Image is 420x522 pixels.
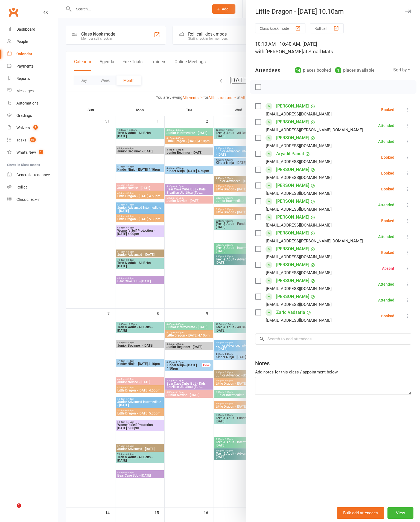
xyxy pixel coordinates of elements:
button: Bulk add attendees [337,507,384,519]
div: Booked [381,108,394,112]
div: Booked [381,314,394,318]
a: Clubworx [7,5,20,19]
a: [PERSON_NAME] [276,165,309,174]
a: [PERSON_NAME] [276,245,309,253]
a: Reports [7,72,58,85]
input: Search to add attendees [255,333,411,345]
a: [PERSON_NAME] [276,276,309,285]
div: What's New [16,150,36,155]
div: Roll call [16,185,29,189]
a: [PERSON_NAME] [276,181,309,190]
a: Waivers 2 [7,122,58,134]
div: Sort by [393,66,411,74]
a: [PERSON_NAME] [276,260,309,269]
div: places available [335,66,374,74]
div: [EMAIL_ADDRESS][DOMAIN_NAME] [266,253,332,260]
a: [PERSON_NAME] [276,213,309,222]
div: [EMAIL_ADDRESS][DOMAIN_NAME] [266,142,332,149]
div: Add notes for this class / appointment below [255,369,411,375]
span: at Small Mats [303,49,333,54]
div: Calendar [16,52,32,56]
div: Attended [378,203,394,207]
div: Absent [382,266,394,270]
span: 2 [33,125,38,130]
div: [EMAIL_ADDRESS][DOMAIN_NAME] [266,317,332,324]
div: [EMAIL_ADDRESS][DOMAIN_NAME] [266,190,332,197]
div: Booked [381,155,394,159]
div: Attended [378,298,394,302]
a: Calendar [7,48,58,60]
button: View [387,507,413,519]
div: People [16,39,28,44]
a: Zariq Vadsaria [276,308,305,317]
div: [EMAIL_ADDRESS][DOMAIN_NAME] [266,269,332,276]
div: 1 [335,67,341,73]
span: 51 [30,137,36,142]
div: 14 [295,67,301,73]
button: Class kiosk mode [255,23,305,33]
div: Notes [255,359,270,367]
div: Dashboard [16,27,35,31]
div: Messages [16,89,34,93]
a: Roll call [7,181,58,193]
div: Gradings [16,113,32,118]
a: [PERSON_NAME] [276,118,309,126]
div: places booked [295,66,331,74]
a: Payments [7,60,58,72]
div: Booked [381,187,394,191]
a: [PERSON_NAME] [276,292,309,301]
div: Attended [378,124,394,127]
div: Attended [378,140,394,143]
div: Attended [378,235,394,239]
div: Booked [381,219,394,223]
div: [EMAIL_ADDRESS][DOMAIN_NAME] [266,111,332,118]
a: General attendance kiosk mode [7,169,58,181]
a: [PERSON_NAME] [276,197,309,206]
div: [EMAIL_ADDRESS][DOMAIN_NAME] [266,301,332,308]
a: Messages [7,85,58,97]
div: Payments [16,64,34,68]
div: [EMAIL_ADDRESS][PERSON_NAME][DOMAIN_NAME] [266,237,363,245]
a: [PERSON_NAME] [276,229,309,237]
div: Little Dragon - [DATE] 10.10am [246,8,420,15]
a: People [7,36,58,48]
a: [PERSON_NAME] [276,102,309,111]
a: [PERSON_NAME] [276,134,309,142]
div: 10:10 AM - 10:40 AM, [DATE] [255,40,411,56]
div: [EMAIL_ADDRESS][DOMAIN_NAME] [266,174,332,181]
div: Automations [16,101,39,105]
button: Roll call [310,23,344,33]
div: General attendance [16,173,50,177]
a: Tasks 51 [7,134,58,146]
a: Dashboard [7,23,58,36]
div: Booked [381,251,394,254]
div: [EMAIL_ADDRESS][PERSON_NAME][DOMAIN_NAME] [266,126,363,134]
span: 1 [17,503,21,508]
div: Booked [381,171,394,175]
a: What's New1 [7,146,58,159]
span: 1 [39,150,43,154]
a: Automations [7,97,58,109]
div: Attendees [255,66,280,74]
div: [EMAIL_ADDRESS][DOMAIN_NAME] [266,222,332,229]
div: Waivers [16,126,30,130]
a: Gradings [7,109,58,122]
div: Tasks [16,138,26,142]
div: [EMAIL_ADDRESS][DOMAIN_NAME] [266,285,332,292]
a: Aryadit Pandit [276,149,304,158]
a: Class kiosk mode [7,193,58,206]
div: [EMAIL_ADDRESS][DOMAIN_NAME] [266,158,332,165]
span: with [PERSON_NAME] [255,49,303,54]
div: Attended [378,282,394,286]
div: Class check-in [16,197,40,202]
div: [EMAIL_ADDRESS][DOMAIN_NAME] [266,206,332,213]
iframe: Intercom live chat [5,503,19,517]
div: Reports [16,76,30,81]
